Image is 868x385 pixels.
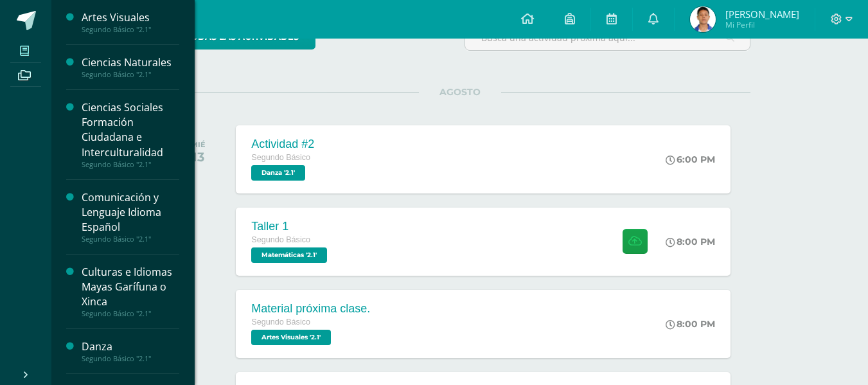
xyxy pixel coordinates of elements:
img: 72628ba294a36d9595ea3bbbc415e722.png [690,6,716,32]
span: Danza '2.1' [251,165,305,181]
div: Material próxima clase. [251,302,370,316]
div: Comunicación y Lenguaje Idioma Español [82,190,179,235]
div: 8:00 PM [666,236,715,247]
div: Segundo Básico "2.1" [82,309,179,318]
div: Segundo Básico "2.1" [82,235,179,244]
div: 8:00 PM [666,318,715,330]
span: Segundo Básico [251,153,310,162]
span: Artes Visuales '2.1' [251,330,331,345]
span: [PERSON_NAME] [725,8,799,21]
span: Segundo Básico [251,235,310,244]
div: Actividad #2 [251,138,314,151]
div: Ciencias Sociales Formación Ciudadana e Interculturalidad [82,100,179,159]
div: Segundo Básico "2.1" [82,70,179,79]
div: Segundo Básico "2.1" [82,160,179,169]
div: Taller 1 [251,220,330,233]
div: Danza [82,339,179,354]
a: Artes VisualesSegundo Básico "2.1" [82,10,179,34]
a: Comunicación y Lenguaje Idioma EspañolSegundo Básico "2.1" [82,190,179,244]
div: 13 [191,149,206,165]
span: Matemáticas '2.1' [251,247,327,263]
div: Artes Visuales [82,10,179,25]
a: DanzaSegundo Básico "2.1" [82,339,179,363]
div: Segundo Básico "2.1" [82,354,179,363]
a: Culturas e Idiomas Mayas Garífuna o XincaSegundo Básico "2.1" [82,265,179,318]
div: 6:00 PM [666,154,715,165]
div: Segundo Básico "2.1" [82,25,179,34]
a: Ciencias NaturalesSegundo Básico "2.1" [82,55,179,79]
span: Mi Perfil [725,19,799,30]
span: Segundo Básico [251,318,310,327]
div: MIÉ [191,140,206,149]
div: Culturas e Idiomas Mayas Garífuna o Xinca [82,265,179,309]
div: Ciencias Naturales [82,55,179,70]
a: Ciencias Sociales Formación Ciudadana e InterculturalidadSegundo Básico "2.1" [82,100,179,168]
span: AGOSTO [419,86,501,98]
